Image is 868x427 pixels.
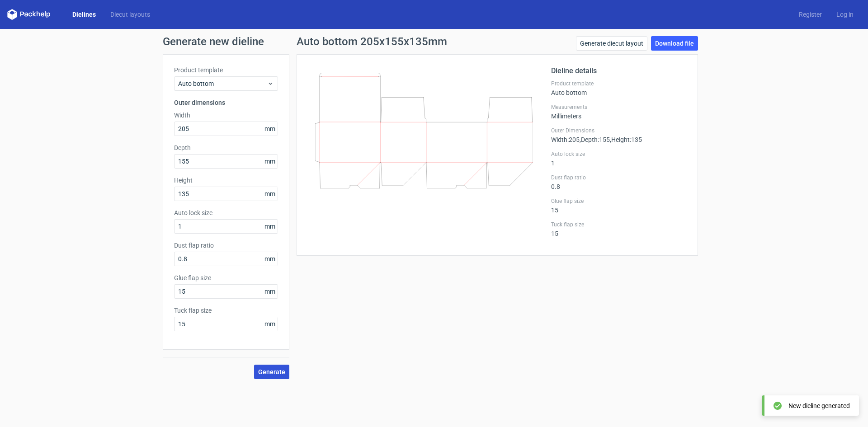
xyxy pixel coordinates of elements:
label: Dust flap ratio [551,174,687,181]
label: Product template [174,66,278,75]
label: Width [174,111,278,120]
a: Download file [651,36,698,51]
h1: Generate new dieline [163,36,705,47]
h1: Auto bottom 205x155x135mm [297,36,447,47]
a: Generate diecut layout [576,36,647,51]
span: Auto bottom [178,79,267,88]
label: Measurements [551,103,687,111]
span: Width : 205 [551,136,580,143]
span: mm [262,220,278,233]
span: mm [262,122,278,136]
div: 15 [551,221,687,237]
label: Glue flap size [174,273,278,282]
div: Millimeters [551,103,687,120]
h3: Outer dimensions [174,98,278,107]
label: Product template [551,80,687,87]
label: Dust flap ratio [174,241,278,250]
span: Generate [258,369,285,375]
a: Log in [829,10,861,19]
a: Register [792,10,829,19]
label: Tuck flap size [551,221,687,228]
div: 15 [551,197,687,214]
label: Auto lock size [551,150,687,158]
label: Glue flap size [551,197,687,205]
label: Auto lock size [174,208,278,217]
label: Height [174,176,278,185]
label: Tuck flap size [174,306,278,315]
span: mm [262,187,278,201]
a: Dielines [65,10,103,19]
div: 0.8 [551,174,687,190]
span: , Depth : 155 [580,136,610,143]
div: Auto bottom [551,80,687,96]
span: mm [262,285,278,298]
label: Outer Dimensions [551,127,687,134]
h2: Dieline details [551,66,687,76]
span: mm [262,317,278,331]
a: Diecut layouts [103,10,157,19]
div: 1 [551,150,687,167]
span: mm [262,252,278,266]
button: Generate [254,365,289,379]
span: , Height : 135 [610,136,642,143]
span: mm [262,155,278,168]
div: New dieline generated [788,401,850,410]
label: Depth [174,143,278,152]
